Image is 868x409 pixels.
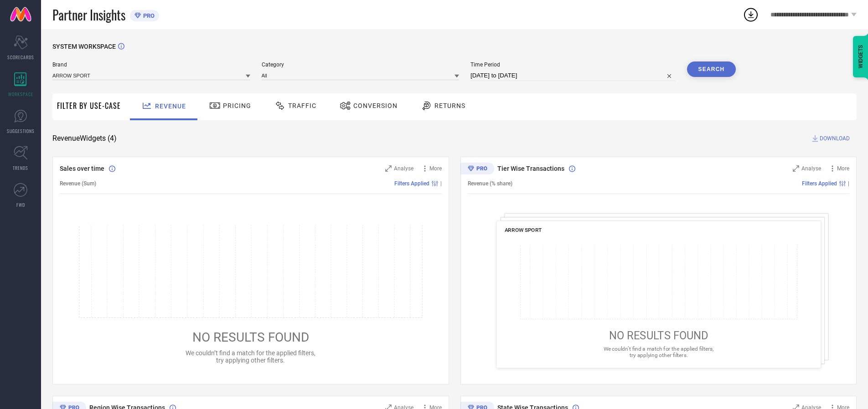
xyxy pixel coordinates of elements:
[52,43,116,50] span: SYSTEM WORKSPACE
[429,165,442,172] span: More
[497,165,564,172] span: Tier Wise Transactions
[155,102,186,110] span: Revenue
[60,180,96,187] span: Revenue (Sum)
[353,102,398,109] span: Conversion
[192,330,309,345] span: NO RESULTS FOUND
[743,6,759,23] div: Open download list
[8,91,33,97] span: WORKSPACE
[603,346,713,358] span: We couldn’t find a match for the applied filters, try applying other filters.
[141,12,155,19] span: PRO
[186,349,315,364] span: We couldn’t find a match for the applied filters, try applying other filters.
[52,134,117,143] span: Revenue Widgets ( 4 )
[460,163,494,176] div: Premium
[385,165,392,172] svg: Zoom
[394,165,413,172] span: Analyse
[16,201,25,208] span: FWD
[820,134,850,143] span: DOWNLOAD
[837,165,849,172] span: More
[288,102,316,109] span: Traffic
[52,61,250,68] span: Brand
[609,329,708,342] span: NO RESULTS FOUND
[434,102,465,109] span: Returns
[52,5,125,24] span: Partner Insights
[504,227,542,233] span: ARROW SPORT
[440,180,442,187] span: |
[394,180,429,187] span: Filters Applied
[687,61,736,77] button: Search
[468,180,512,187] span: Revenue (% share)
[223,102,251,109] span: Pricing
[470,61,676,68] span: Time Period
[470,70,676,81] input: Select time period
[848,180,849,187] span: |
[7,128,35,134] span: SUGGESTIONS
[60,165,104,172] span: Sales over time
[13,164,28,171] span: TRENDS
[262,61,460,68] span: Category
[57,100,121,111] span: Filter By Use-Case
[801,165,821,172] span: Analyse
[802,180,837,187] span: Filters Applied
[7,54,34,61] span: SCORECARDS
[793,165,799,172] svg: Zoom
